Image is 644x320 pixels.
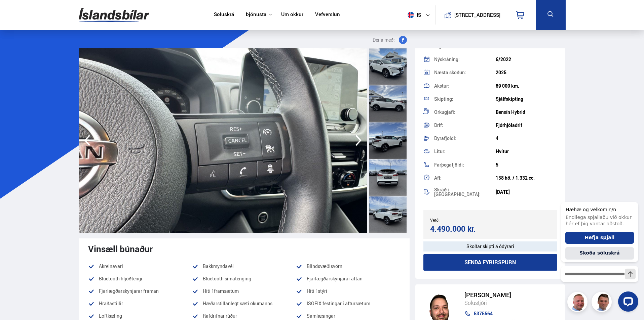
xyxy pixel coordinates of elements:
[88,312,192,320] li: Loftkæling
[496,83,557,89] div: 89 000 km.
[192,312,296,320] li: Rafdrifnar rúður
[88,262,192,270] li: Akreinavari
[434,136,496,141] div: Dyrafjöldi:
[192,262,296,270] li: Bakkmyndavél
[496,57,557,62] div: 6/2022
[439,5,504,25] a: [STREET_ADDRESS]
[370,36,410,44] button: Deila með:
[246,11,266,18] button: Þjónusta
[464,291,549,299] div: [PERSON_NAME]
[434,44,496,49] div: Árgerð:
[434,163,496,167] div: Farþegafjöldi:
[88,275,192,283] li: Bluetooth hljóðtengi
[192,287,296,295] li: Hiti í framsætum
[434,97,496,101] div: Skipting:
[496,123,557,128] div: Fjórhjóladrif
[296,262,400,270] li: Blindsvæðisvörn
[434,176,496,180] div: Afl:
[496,44,557,49] div: 2022
[315,11,340,18] a: Vefverslun
[434,84,496,88] div: Akstur:
[281,11,303,18] a: Um okkur
[405,5,435,25] button: is
[457,12,498,18] button: [STREET_ADDRESS]
[373,36,395,44] span: Deila með:
[79,48,367,233] img: 3184636.jpeg
[434,123,496,128] div: Drif:
[496,149,557,154] div: Hvítur
[405,12,422,18] span: is
[434,57,496,62] div: Nýskráning:
[296,312,400,320] li: Samlæsingar
[430,224,488,233] div: 4.490.000 kr.
[88,287,192,295] li: Fjarlægðarskynjarar framan
[79,4,149,26] img: G0Ugv5HjCgRt.svg
[88,300,192,308] li: Hraðastillir
[88,244,400,254] div: Vinsæll búnaður
[434,70,496,75] div: Næsta skoðun:
[423,241,558,252] div: Skoðar skipti á ódýrari
[192,275,296,283] li: Bluetooth símatenging
[296,287,400,295] li: Hiti í stýri
[423,254,558,271] button: Senda fyrirspurn
[296,300,400,308] li: ISOFIX festingar í aftursætum
[434,187,496,197] div: Skráð í [GEOGRAPHIC_DATA]:
[296,275,400,283] li: Fjarlægðarskynjarar aftan
[496,109,557,115] div: Bensín Hybrid
[496,189,557,195] div: [DATE]
[496,175,557,181] div: 158 hö. / 1.332 cc.
[214,11,234,18] a: Söluskrá
[556,189,641,317] iframe: LiveChat chat widget
[496,70,557,75] div: 2025
[464,311,549,316] a: 5375564
[408,12,414,18] img: svg+xml;base64,PHN2ZyB4bWxucz0iaHR0cDovL3d3dy53My5vcmcvMjAwMC9zdmciIHdpZHRoPSI1MTIiIGhlaWdodD0iNT...
[434,149,496,154] div: Litur:
[192,300,296,308] li: Hæðarstillanlegt sæti ökumanns
[430,218,490,222] div: Verð:
[464,299,549,307] div: Sölustjóri
[434,110,496,115] div: Orkugjafi:
[496,136,557,141] div: 4
[496,162,557,168] div: 5
[496,96,557,102] div: Sjálfskipting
